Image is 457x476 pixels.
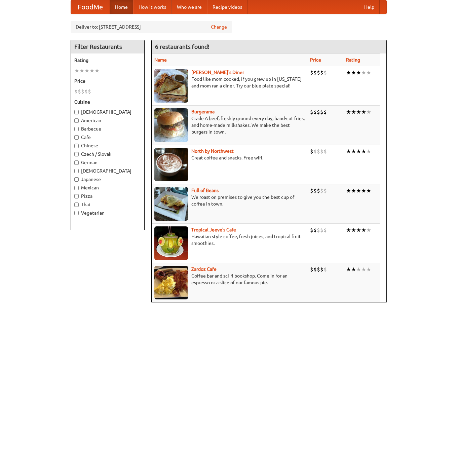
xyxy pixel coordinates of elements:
[74,118,79,123] input: American
[310,187,313,194] li: $
[310,226,313,234] li: $
[74,134,141,141] label: Cafe
[74,135,79,140] input: Cafe
[74,152,79,156] input: Czech / Slovak
[313,108,317,116] li: $
[317,187,320,194] li: $
[154,272,305,286] p: Coffee bar and sci-fi bookshop. Come in for an espresso or a slice of our famous pie.
[154,194,305,207] p: We roast on premises to give you the best cup of coffee in town.
[356,148,361,155] li: ★
[155,43,210,50] ng-pluralize: 6 restaurants found!
[74,110,79,114] input: [DEMOGRAPHIC_DATA]
[366,69,371,76] li: ★
[323,226,327,234] li: $
[313,187,317,194] li: $
[323,69,327,76] li: $
[361,148,366,155] li: ★
[317,69,320,76] li: $
[84,67,89,74] li: ★
[211,24,227,30] a: Change
[356,69,361,76] li: ★
[346,108,351,116] li: ★
[320,187,323,194] li: $
[74,88,78,95] li: $
[74,193,141,199] label: Pizza
[154,57,167,63] a: Name
[191,227,236,232] a: Tropical Jeeve's Cafe
[88,88,91,95] li: $
[154,115,305,135] p: Grade A beef, freshly ground every day, hand-cut fries, and home-made milkshakes. We make the bes...
[74,144,79,148] input: Chinese
[154,187,188,221] img: beans.jpg
[191,188,219,193] b: Full of Beans
[346,69,351,76] li: ★
[346,57,360,63] a: Rating
[317,226,320,234] li: $
[317,266,320,273] li: $
[356,108,361,116] li: ★
[154,226,188,260] img: jeeves.jpg
[351,108,356,116] li: ★
[133,0,172,14] a: How it works
[172,0,207,14] a: Who we are
[74,168,141,174] label: [DEMOGRAPHIC_DATA]
[74,211,79,215] input: Vegetarian
[74,177,79,182] input: Japanese
[154,69,188,103] img: sallys.jpg
[154,76,305,89] p: Food like mom cooked, if you grew up in [US_STATE] and mom ran a diner. Try our blue plate special!
[359,0,380,14] a: Help
[346,187,351,194] li: ★
[81,88,84,95] li: $
[74,210,141,216] label: Vegetarian
[346,266,351,273] li: ★
[310,108,313,116] li: $
[323,108,327,116] li: $
[154,148,188,181] img: north.jpg
[74,176,141,183] label: Japanese
[310,57,321,63] a: Price
[79,67,84,74] li: ★
[74,125,141,132] label: Barbecue
[351,69,356,76] li: ★
[74,99,141,105] h5: Cuisine
[89,67,94,74] li: ★
[313,69,317,76] li: $
[366,266,371,273] li: ★
[74,203,79,207] input: Thai
[320,108,323,116] li: $
[320,148,323,155] li: $
[320,69,323,76] li: $
[361,187,366,194] li: ★
[313,266,317,273] li: $
[74,67,79,74] li: ★
[74,151,141,157] label: Czech / Slovak
[356,187,361,194] li: ★
[78,88,81,95] li: $
[356,266,361,273] li: ★
[351,266,356,273] li: ★
[154,266,188,299] img: zardoz.jpg
[191,148,234,154] a: North by Northwest
[361,266,366,273] li: ★
[207,0,247,14] a: Recipe videos
[361,226,366,234] li: ★
[356,226,361,234] li: ★
[71,21,232,33] div: Deliver to: [STREET_ADDRESS]
[366,108,371,116] li: ★
[191,70,244,75] a: [PERSON_NAME]'s Diner
[74,169,79,173] input: [DEMOGRAPHIC_DATA]
[323,266,327,273] li: $
[317,148,320,155] li: $
[74,194,79,198] input: Pizza
[74,159,141,166] label: German
[74,127,79,131] input: Barbecue
[366,187,371,194] li: ★
[74,184,141,191] label: Mexican
[74,109,141,115] label: [DEMOGRAPHIC_DATA]
[154,233,305,247] p: Hawaiian style coffee, fresh juices, and tropical fruit smoothies.
[346,226,351,234] li: ★
[361,69,366,76] li: ★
